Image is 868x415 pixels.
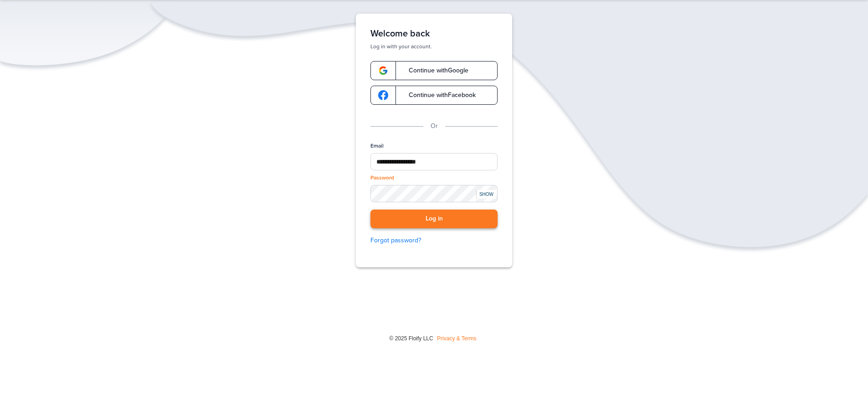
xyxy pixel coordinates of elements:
label: Password [370,174,394,182]
span: Continue with Facebook [400,92,476,98]
img: google-logo [378,66,388,76]
div: SHOW [476,190,496,199]
input: Password [370,185,498,202]
span: © 2025 Floify LLC [389,335,433,342]
label: Email [370,142,384,150]
button: Log in [370,210,498,228]
h1: Welcome back [370,28,498,39]
a: Forgot password? [370,236,498,246]
a: Privacy & Terms [437,335,476,342]
span: Continue with Google [400,67,468,74]
p: Or [431,121,438,131]
a: google-logoContinue withFacebook [370,86,498,105]
input: Email [370,153,498,170]
img: google-logo [378,90,388,100]
a: google-logoContinue withGoogle [370,61,498,80]
p: Log in with your account. [370,43,498,50]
